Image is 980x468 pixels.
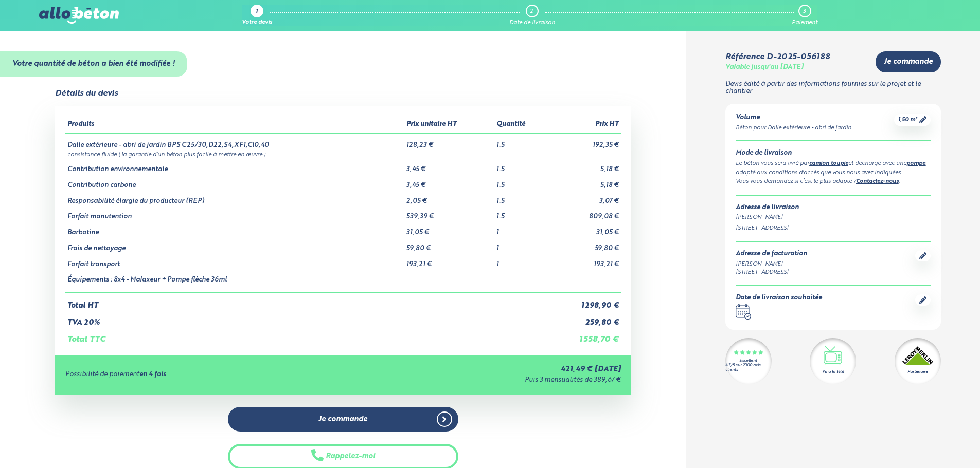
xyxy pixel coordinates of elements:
td: 31,05 € [404,221,494,237]
div: 2 [530,8,533,15]
a: Je commande [228,407,458,432]
div: Date de livraison [509,20,555,26]
p: Devis édité à partir des informations fournies sur le projet et le chantier [725,81,941,96]
td: Équipements : 8x4 - Malaxeur + Pompe flèche 36ml [65,268,404,293]
div: 421,49 € [DATE] [349,365,620,374]
a: Contactez-nous [856,179,899,184]
div: [STREET_ADDRESS] [736,224,931,233]
div: Votre devis [242,20,272,26]
td: 1 [494,221,549,237]
strong: en 4 fois [139,371,166,378]
td: 192,35 € [548,133,620,149]
td: 3,07 € [548,190,620,205]
div: Valable jusqu'au [DATE] [725,64,804,71]
div: Partenaire [907,369,928,375]
div: Référence D-2025-056188 [725,52,830,62]
td: Contribution carbone [65,174,404,190]
td: 1.5 [494,205,549,221]
iframe: Help widget launcher [888,428,969,457]
div: [PERSON_NAME] [736,260,807,269]
td: 59,80 € [404,237,494,253]
td: 1 [494,237,549,253]
div: 1 [256,9,258,15]
td: 809,08 € [548,205,620,221]
td: 5,18 € [548,174,620,190]
td: Responsabilité élargie du producteur (REP) [65,190,404,205]
td: 1.5 [494,133,549,149]
div: Puis 3 mensualités de 389,67 € [349,377,620,384]
td: Barbotine [65,221,404,237]
div: Adresse de facturation [736,250,807,258]
td: 1 298,90 € [548,293,620,310]
th: Prix HT [548,117,620,133]
div: 3 [803,8,806,15]
div: Vu à la télé [822,369,844,375]
td: Forfait transport [65,253,404,269]
a: 1 Votre devis [242,5,272,26]
div: Paiement [792,20,817,26]
td: 3,45 € [404,158,494,174]
div: Excellent [739,359,757,363]
td: 1 [494,253,549,269]
div: Le béton vous sera livré par et déchargé avec une , adapté aux conditions d'accès que vous nous a... [736,159,931,177]
td: 193,21 € [548,253,620,269]
div: Possibilité de paiement [65,371,350,379]
a: 2 Date de livraison [509,5,555,26]
span: Je commande [884,58,933,66]
th: Quantité [494,117,549,133]
td: 1.5 [494,174,549,190]
td: Total HT [65,293,549,310]
div: Béton pour Dalle extérieure - abri de jardin [736,124,851,133]
td: 1.5 [494,190,549,205]
td: 1 558,70 € [548,327,620,344]
div: Mode de livraison [736,149,931,157]
div: Adresse de livraison [736,204,931,212]
img: allobéton [39,7,118,24]
div: Détails du devis [55,89,118,98]
td: TVA 20% [65,310,549,327]
strong: Votre quantité de béton a bien été modifiée ! [12,60,175,67]
a: camion toupie [809,161,848,166]
th: Produits [65,117,404,133]
div: Volume [736,114,851,122]
td: 193,21 € [404,253,494,269]
th: Prix unitaire HT [404,117,494,133]
td: 3,45 € [404,174,494,190]
td: Frais de nettoyage [65,237,404,253]
td: 59,80 € [548,237,620,253]
div: [PERSON_NAME] [736,213,931,222]
a: 3 Paiement [792,5,817,26]
div: 4.7/5 sur 2300 avis clients [725,363,772,372]
td: 2,05 € [404,190,494,205]
div: Date de livraison souhaitée [736,294,822,302]
a: pompe [906,161,925,166]
td: Contribution environnementale [65,158,404,174]
td: 128,23 € [404,133,494,149]
td: 31,05 € [548,221,620,237]
div: [STREET_ADDRESS] [736,268,807,277]
td: Dalle extérieure - abri de jardin BPS C25/30,D22,S4,XF1,Cl0,40 [65,133,404,149]
a: Je commande [876,51,941,72]
div: Vous vous demandez si c’est le plus adapté ? . [736,177,931,186]
td: 5,18 € [548,158,620,174]
td: 539,39 € [404,205,494,221]
td: Forfait manutention [65,205,404,221]
td: 259,80 € [548,310,620,327]
td: 1.5 [494,158,549,174]
span: Je commande [318,415,367,424]
td: Total TTC [65,327,549,344]
td: consistance fluide ( la garantie d’un béton plus facile à mettre en œuvre ) [65,149,621,158]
